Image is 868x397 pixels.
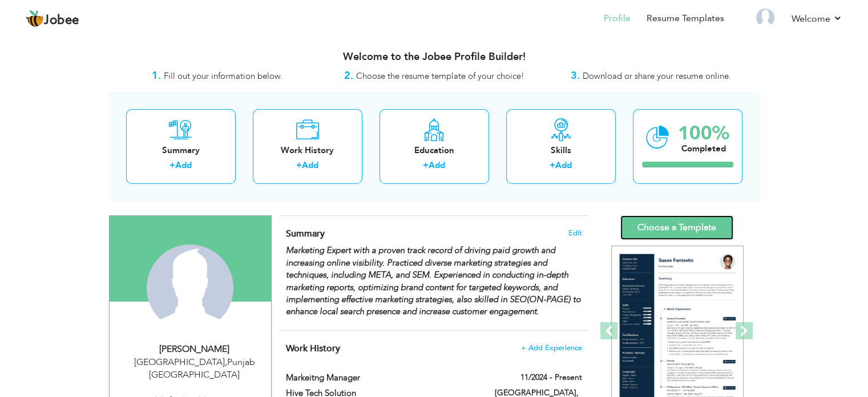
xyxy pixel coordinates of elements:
div: Skills [515,145,607,157]
span: Work History [286,342,340,355]
span: Download or share your resume online. [583,70,731,82]
label: + [423,159,429,171]
a: Resume Templates [647,12,724,25]
span: , [225,356,227,368]
span: Summary [286,227,325,240]
img: jobee.io [26,10,44,28]
div: Work History [262,145,353,157]
span: Choose the resume template of your choice! [356,70,524,82]
a: Profile [604,12,631,25]
strong: 1. [152,69,161,83]
strong: Marketing Expert with a proven track record of driving paid growth and increasing online visibili... [286,244,581,317]
div: 100% [678,124,729,143]
a: Jobee [26,10,79,28]
strong: 2. [344,69,353,83]
span: Fill out your information below. [164,70,282,82]
label: + [169,159,175,171]
span: Jobee [44,14,79,27]
img: Muhammad Ahmad [147,244,233,331]
label: 11/2024 - Present [520,372,582,383]
a: Add [175,159,192,171]
div: [PERSON_NAME] [118,343,271,356]
a: Choose a Template [620,215,733,240]
a: Add [302,159,318,171]
a: Welcome [792,12,842,26]
div: Completed [678,143,729,155]
strong: 3. [571,69,580,83]
h4: Adding a summary is a quick and easy way to highlight your experience and interests. [286,228,582,239]
h3: Welcome to the Jobee Profile Builder! [109,51,760,63]
span: + Add Experience [521,344,582,352]
img: Profile Img [756,9,774,27]
label: + [550,159,555,171]
h4: This helps to show the companies you have worked for. [286,343,582,354]
span: Edit [568,229,582,237]
div: [GEOGRAPHIC_DATA] Punjab [GEOGRAPHIC_DATA] [118,356,271,382]
a: Add [555,159,572,171]
a: Add [429,159,445,171]
div: Education [389,145,480,157]
div: Summary [135,145,227,157]
label: Markeitng Manager [286,372,478,384]
label: + [296,159,302,171]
